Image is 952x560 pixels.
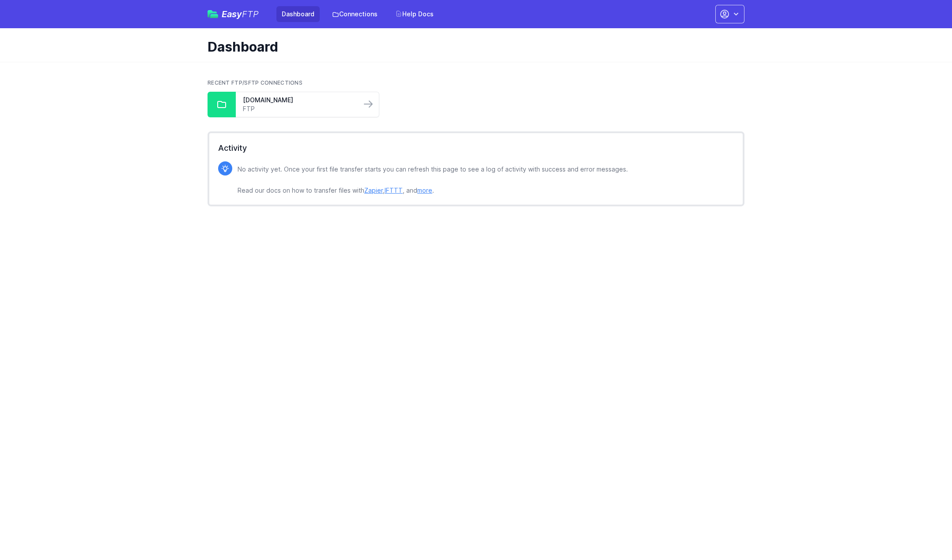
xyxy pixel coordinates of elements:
[242,9,259,19] span: FTP
[218,142,734,154] h2: Activity
[208,79,744,86] h2: Recent FTP/SFTP Connections
[208,39,737,55] h1: Dashboard
[243,96,354,105] a: [DOMAIN_NAME]
[390,6,439,22] a: Help Docs
[327,6,383,22] a: Connections
[276,6,320,22] a: Dashboard
[208,10,218,18] img: easyftp_logo.png
[238,164,628,196] p: No activity yet. Once your first file transfer starts you can refresh this page to see a log of a...
[417,187,432,194] a: more
[385,187,403,194] a: IFTTT
[364,187,383,194] a: Zapier
[243,105,354,113] a: FTP
[208,10,259,19] a: EasyFTP
[222,10,259,19] span: Easy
